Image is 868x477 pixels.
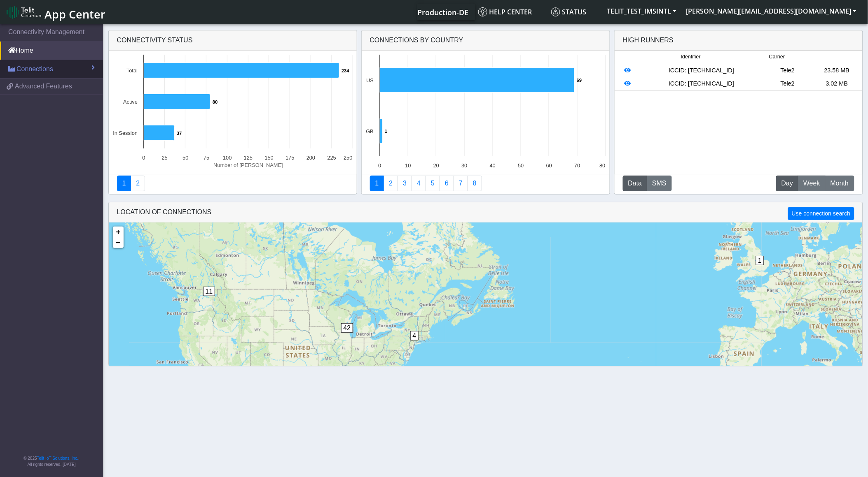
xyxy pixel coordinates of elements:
[177,131,182,136] text: 37
[812,79,862,88] div: 3.02 MB
[475,4,548,20] a: Help center
[243,155,252,161] text: 125
[640,66,763,75] div: ICCID: [TECHNICAL_ID]
[113,227,124,237] a: Zoom in
[478,7,532,16] span: Help center
[109,30,357,51] div: Connectivity status
[203,155,209,161] text: 75
[7,6,41,19] img: logo-telit-cinterion-gw-new.png
[574,162,580,169] text: 70
[461,162,467,169] text: 30
[327,155,336,161] text: 225
[366,128,374,134] text: GB
[681,53,701,61] span: Identifier
[410,331,419,340] span: 4
[454,176,468,191] a: Zero Session
[602,4,681,19] button: TELIT_TEST_IMSINTL
[341,323,353,333] span: 42
[223,155,232,161] text: 100
[126,67,137,74] text: Total
[551,7,560,16] img: status.svg
[142,155,145,161] text: 0
[756,256,764,280] div: 1
[418,7,469,17] span: Production-DE
[763,66,812,75] div: Tele2
[213,162,283,168] text: Number of [PERSON_NAME]
[117,176,349,191] nav: Summary paging
[161,155,167,161] text: 25
[478,7,487,16] img: knowledge.svg
[417,4,468,20] a: Your current platform instance
[412,176,426,191] a: Connections By Carrier
[306,155,315,161] text: 200
[788,207,854,220] button: Use connection search
[378,162,381,169] text: 0
[410,331,419,356] div: 4
[681,4,861,19] button: [PERSON_NAME][EMAIL_ADDRESS][DOMAIN_NAME]
[131,176,145,191] a: Deployment status
[117,176,131,191] a: Connectivity status
[385,129,387,134] text: 1
[37,456,78,461] a: Telit IoT Solutions, Inc.
[113,130,138,136] text: In Session
[548,4,602,20] a: Status
[426,176,440,191] a: Usage by Carrier
[398,176,412,191] a: Usage per Country
[16,64,53,74] span: Connections
[362,30,610,51] div: Connections By Country
[342,68,349,73] text: 234
[370,176,384,191] a: Connections By Country
[640,79,763,88] div: ICCID: [TECHNICAL_ID]
[803,178,820,188] span: Week
[113,237,124,248] a: Zoom out
[763,79,812,88] div: Tele2
[546,162,552,169] text: 60
[213,100,218,104] text: 80
[489,162,495,169] text: 40
[264,155,273,161] text: 150
[518,162,524,169] text: 50
[577,78,582,83] text: 69
[44,7,105,22] span: App Center
[366,77,374,83] text: US
[756,256,765,265] span: 1
[384,176,398,191] a: Carrier
[812,66,862,75] div: 23.58 MB
[798,176,826,191] button: Week
[440,176,454,191] a: 14 Days Trend
[123,99,138,105] text: Active
[769,53,785,61] span: Carrier
[15,81,72,91] span: Advanced Features
[468,176,482,191] a: Not Connected for 30 days
[781,178,793,188] span: Day
[623,176,648,191] button: Data
[344,155,352,161] text: 250
[825,176,854,191] button: Month
[831,178,849,188] span: Month
[551,7,587,16] span: Status
[433,162,439,169] text: 20
[203,287,215,296] span: 11
[405,162,411,169] text: 10
[599,162,605,169] text: 80
[109,202,863,222] div: LOCATION OF CONNECTIONS
[182,155,188,161] text: 50
[285,155,294,161] text: 175
[370,176,601,191] nav: Summary paging
[776,176,798,191] button: Day
[7,3,104,21] a: App Center
[647,176,672,191] button: SMS
[623,35,674,45] div: High Runners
